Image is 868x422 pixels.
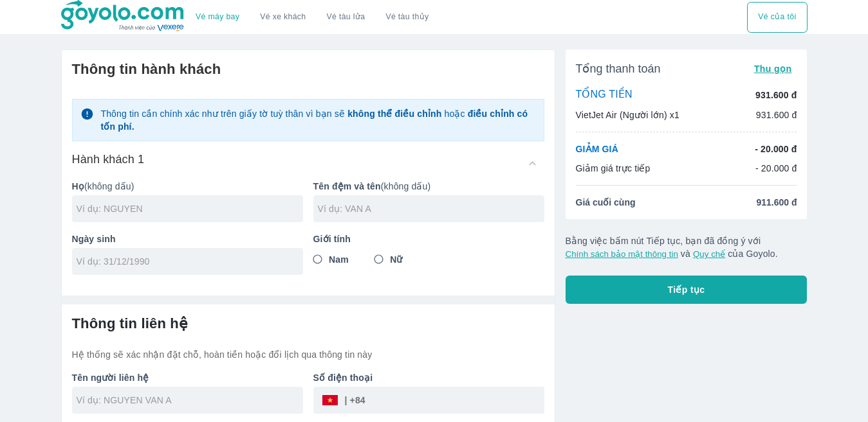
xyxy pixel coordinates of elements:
[566,249,678,259] button: Chính sách bảo mật thông tin
[755,89,797,101] p: 931.600 đ
[566,276,808,304] button: Tiếp tục
[318,202,544,215] input: Ví dụ: VAN A
[329,253,349,266] span: Nam
[72,315,544,333] h6: Thông tin liên hệ
[313,180,544,193] p: (không dấu)
[576,88,633,102] p: TỔNG TIỀN
[313,181,381,191] b: Tên đệm và tên
[100,107,535,133] p: Thông tin cần chính xác như trên giấy tờ tuỳ thân vì bạn sẽ hoặc
[576,61,661,76] span: Tổng thanh toán
[317,2,376,33] a: Vé tàu lửa
[747,2,807,33] div: choose transportation mode
[755,143,797,155] p: - 20.000 đ
[693,249,725,259] button: Quy chế
[72,152,145,167] h6: Hành khách 1
[390,253,402,266] span: Nữ
[576,109,679,121] p: VietJet Air (Người lớn) x1
[260,12,306,22] a: Vé xe khách
[72,373,149,383] b: Tên người liên hệ
[747,2,807,33] button: Vé của tôi
[196,12,239,22] a: Vé máy bay
[576,162,651,175] p: Giảm giá trực tiếp
[72,180,303,193] p: (không dấu)
[77,394,303,407] input: Ví dụ: NGUYEN VAN A
[749,60,797,78] button: Thu gọn
[72,233,303,245] p: Ngày sinh
[77,202,303,215] input: Ví dụ: NGUYEN
[756,109,797,121] p: 931.600 đ
[668,283,705,296] span: Tiếp tục
[77,255,290,268] input: Ví dụ: 31/12/1990
[313,233,544,245] p: Giới tính
[576,143,618,155] p: GIẢM GIÁ
[72,348,544,361] p: Hệ thống sẽ xác nhận đặt chỗ, hoàn tiền hoặc đổi lịch qua thông tin này
[755,162,797,175] p: - 20.000 đ
[756,196,797,209] span: 911.600 đ
[72,60,544,78] h6: Thông tin hành khách
[576,196,636,209] span: Giá cuối cùng
[313,373,373,383] b: Số điện thoại
[185,2,439,33] div: choose transportation mode
[566,234,808,260] p: Bằng việc bấm nút Tiếp tục, bạn đã đồng ý với và của Goyolo.
[754,64,792,74] span: Thu gọn
[375,2,439,33] button: Vé tàu thủy
[72,181,84,191] b: Họ
[347,109,441,119] strong: không thể điều chỉnh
